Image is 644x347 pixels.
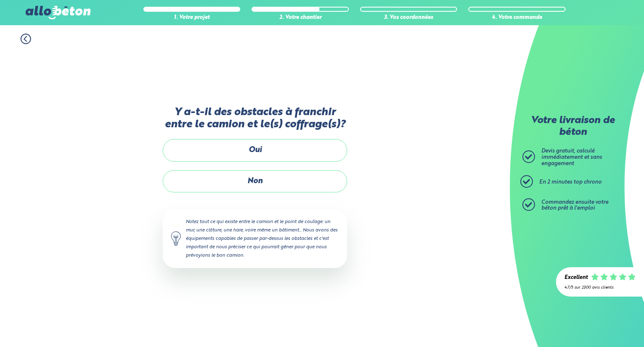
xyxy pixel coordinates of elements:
[163,139,347,161] label: Oui
[163,170,347,192] label: Non
[564,275,588,281] div: Excellent
[569,314,635,338] iframe: Help widget launcher
[26,6,90,19] img: allobéton
[541,200,608,211] span: Commandez ensuite votre béton prêt à l'emploi
[252,15,349,21] div: 2. Votre chantier
[539,179,602,185] span: En 2 minutes top chrono
[525,115,621,138] p: Votre livraison de béton
[360,15,457,21] div: 3. Vos coordonnées
[468,15,566,21] div: 4. Votre commande
[541,148,602,166] span: Devis gratuit, calculé immédiatement et sans engagement
[564,285,636,290] div: 4.7/5 sur 2300 avis clients
[163,106,347,131] label: Y a-t-il des obstacles à franchir entre le camion et le(s) coffrage(s)?
[143,15,241,21] div: 1. Votre projet
[163,209,347,268] div: Notez tout ce qui existe entre le camion et le point de coulage: un mur, une clôture, une haie, v...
